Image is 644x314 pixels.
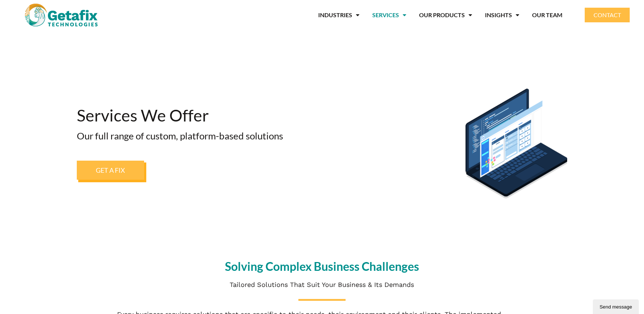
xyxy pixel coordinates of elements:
a: OUR PRODUCTS [419,7,472,23]
h1: Services We Offer [77,107,343,124]
a: INDUSTRIES [318,7,359,23]
h2: Solving Complex Business Challenges [117,261,527,272]
h2: Our full range of custom, platform-based solutions [77,131,343,141]
p: Tailored Solutions That Suit Your Business & Its Demands [117,280,527,289]
a: INSIGHTS [485,7,519,23]
iframe: chat widget [593,298,640,314]
nav: Menu [126,7,562,23]
img: web and mobile application development company [25,4,98,26]
span: GET A FIX [96,167,125,173]
a: OUR TEAM [532,7,562,23]
a: GET A FIX [77,161,144,180]
a: CONTACT [585,8,630,22]
img: Web And Mobile App Development Services [466,89,567,198]
span: CONTACT [594,12,621,18]
a: SERVICES [372,7,406,23]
